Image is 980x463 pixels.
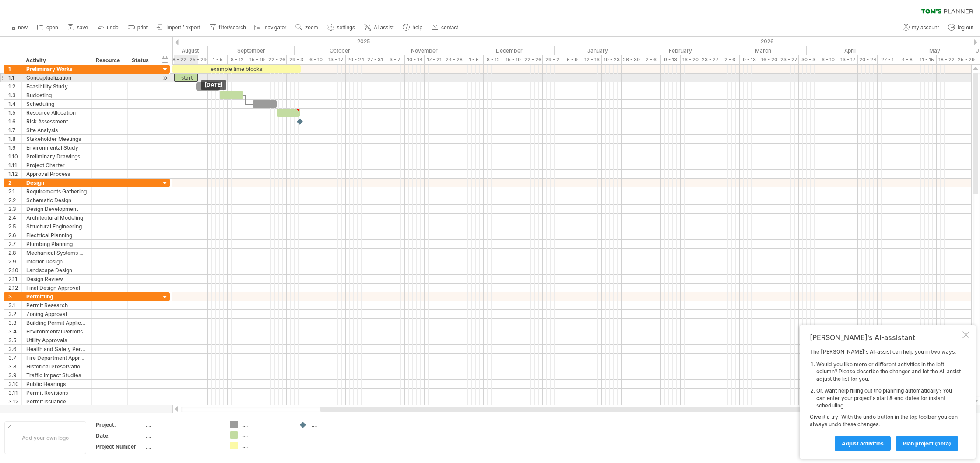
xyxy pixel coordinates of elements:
[26,179,87,187] div: Design
[8,205,21,213] div: 2.3
[253,22,289,33] a: navigator
[26,205,87,213] div: Design Development
[425,55,444,64] div: 17 - 21
[146,443,219,450] div: ....
[464,46,555,55] div: December 2025
[337,25,355,31] span: settings
[26,362,87,371] div: Historical Preservation Approval
[26,336,87,344] div: Utility Approvals
[26,222,87,231] div: Structural Engineering
[8,310,21,318] div: 3.2
[96,56,123,65] div: Resource
[242,421,290,428] div: ....
[4,421,86,454] div: Add your own logo
[18,25,28,31] span: new
[155,22,203,33] a: import / export
[956,55,976,64] div: 25 - 29
[917,55,937,64] div: 11 - 15
[8,161,21,169] div: 1.11
[878,55,897,64] div: 27 - 1
[400,22,425,33] a: help
[8,354,21,362] div: 3.7
[26,301,87,309] div: Permit Research
[26,135,87,143] div: Stakeholder Meetings
[897,55,917,64] div: 4 - 8
[208,55,228,64] div: 1 - 5
[219,25,246,31] span: filter/search
[26,345,87,353] div: Health and Safety Permits
[166,25,200,31] span: import / export
[8,266,21,274] div: 2.10
[26,214,87,222] div: Architectural Modeling
[8,371,21,379] div: 3.9
[265,25,286,31] span: navigator
[8,126,21,134] div: 1.7
[8,179,21,187] div: 2
[8,249,21,257] div: 2.8
[740,55,759,64] div: 9 - 13
[937,55,956,64] div: 18 - 22
[893,46,976,55] div: May 2026
[503,55,523,64] div: 15 - 19
[146,421,219,428] div: ....
[26,327,87,336] div: Environmental Permits
[8,397,21,406] div: 3.12
[602,55,622,64] div: 19 - 23
[8,135,21,143] div: 1.8
[26,249,87,257] div: Mechanical Systems Design
[26,161,87,169] div: Project Charter
[799,55,818,64] div: 30 - 3
[242,442,290,449] div: ....
[95,22,121,33] a: undo
[555,46,641,55] div: January 2026
[26,397,87,406] div: Permit Issuance
[126,22,150,33] a: print
[816,361,961,383] li: Would you like more or different activities in the left column? Please describe the changes and l...
[8,196,21,204] div: 2.2
[267,55,287,64] div: 22 - 26
[26,170,87,178] div: Approval Process
[838,55,858,64] div: 13 - 17
[146,432,219,439] div: ....
[96,432,144,439] div: Date:
[26,257,87,266] div: Interior Design
[26,187,87,196] div: Requirements Gathering
[26,292,87,301] div: Permitting
[8,301,21,309] div: 3.1
[293,22,320,33] a: zoom
[8,82,21,91] div: 1.2
[26,56,87,65] div: Activity
[26,144,87,152] div: Environmental Study
[26,196,87,204] div: Schematic Design
[582,55,602,64] div: 12 - 16
[8,117,21,126] div: 1.6
[720,46,807,55] div: March 2026
[8,389,21,397] div: 3.11
[958,25,973,31] span: log out
[8,222,21,231] div: 2.5
[161,74,169,83] div: scroll to activity
[810,348,961,451] div: The [PERSON_NAME]'s AI-assist can help you in two ways: Give it a try! With the undo button in th...
[8,65,21,73] div: 1
[242,431,290,439] div: ....
[700,55,720,64] div: 23 - 27
[107,25,119,31] span: undo
[8,345,21,353] div: 3.6
[641,55,661,64] div: 2 - 6
[8,284,21,292] div: 2.12
[287,55,306,64] div: 29 - 3
[26,109,87,117] div: Resource Allocation
[405,55,425,64] div: 10 - 14
[365,55,385,64] div: 27 - 31
[325,22,358,33] a: settings
[810,333,961,342] div: [PERSON_NAME]'s AI-assistant
[305,25,318,31] span: zoom
[96,443,144,450] div: Project Number
[720,55,740,64] div: 2 - 6
[207,22,249,33] a: filter/search
[779,55,799,64] div: 23 - 27
[385,46,464,55] div: November 2025
[346,55,365,64] div: 20 - 24
[35,22,61,33] a: open
[8,91,21,99] div: 1.3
